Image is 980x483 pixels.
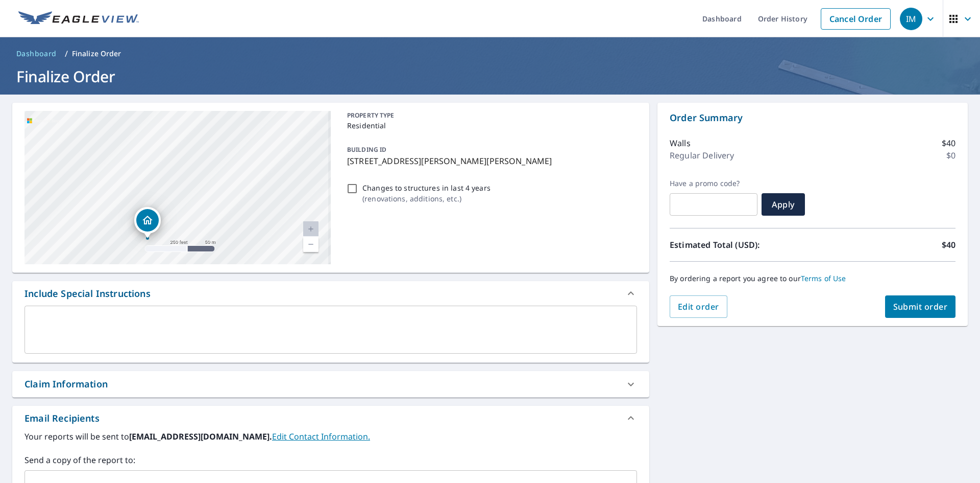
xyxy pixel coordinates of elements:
[362,182,491,193] p: Changes to structures in last 4 years
[670,239,813,251] p: Estimated Total (USD):
[670,274,955,283] p: By ordering a report you agree to our
[670,295,727,318] button: Edit order
[762,193,805,216] button: Apply
[24,377,108,391] div: Claim Information
[12,406,649,430] div: Email Recipients
[942,239,955,251] p: $40
[885,295,956,318] button: Submit order
[12,45,61,62] a: Dashboard
[770,199,797,210] span: Apply
[347,111,633,120] p: PROPERTY TYPE
[893,301,948,312] span: Submit order
[65,48,68,60] li: /
[134,207,161,239] div: Dropped pin, building 1, Residential property, 801 W Nixon Dr O Fallon, IL 62269
[24,411,100,425] div: Email Recipients
[16,49,57,59] span: Dashboard
[347,145,386,154] p: BUILDING ID
[12,281,649,306] div: Include Special Instructions
[12,45,968,62] nav: breadcrumb
[72,49,121,59] p: Finalize Order
[362,193,491,204] p: ( renovations, additions, etc. )
[670,137,691,149] p: Walls
[900,8,922,30] div: IM
[946,149,955,162] p: $0
[347,155,633,167] p: [STREET_ADDRESS][PERSON_NAME][PERSON_NAME]
[801,273,846,283] a: Terms of Use
[821,8,891,30] a: Cancel Order
[942,137,955,149] p: $40
[129,431,272,442] b: [EMAIL_ADDRESS][DOMAIN_NAME].
[24,430,637,443] label: Your reports will be sent to
[24,454,637,466] label: Send a copy of the report to:
[272,431,370,442] a: EditContactInfo
[303,221,318,237] a: Current Level 18.85495392765348, Zoom In Disabled
[670,149,734,162] p: Regular Delivery
[12,371,649,397] div: Claim Information
[24,287,151,301] div: Include Special Instructions
[670,179,757,188] label: Have a promo code?
[670,111,955,125] p: Order Summary
[18,11,139,27] img: EV Logo
[303,237,318,252] a: Current Level 18.85495392765348, Zoom Out
[678,301,719,312] span: Edit order
[347,120,633,131] p: Residential
[12,66,968,87] h1: Finalize Order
